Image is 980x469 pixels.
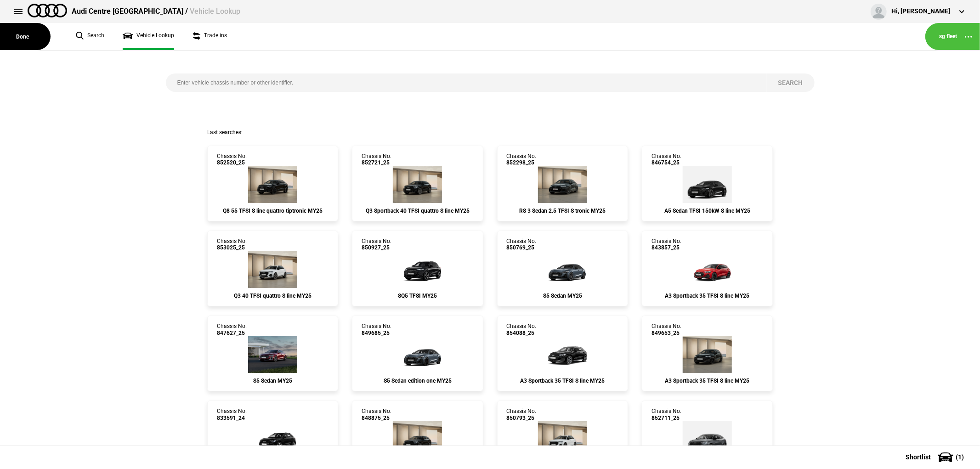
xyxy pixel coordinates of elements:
img: Audi_FU2AZG_25_FW_0E0E_WA9_PAH_9VS_WA7_PYH_3FP_U43_(Nadin:_3FP_9VS_C84_PAH_PYH_SN8_U43_WA7_WA9)_e... [683,166,732,203]
div: Chassis No. [651,408,681,421]
span: 854088_25 [507,330,537,336]
span: Shortlist [906,454,931,460]
div: A3 Sportback 35 TFSI S line MY25 [507,378,618,384]
img: Audi_GUBS5Y_25S_GX_0E0E_PAH_2MB_5MK_WA2_3Y4_6FJ_3CX_PQ7_PYH_PWO_56T_(Nadin:_2MB_3CX_3Y4_56T_5MK_6... [390,251,445,288]
div: Chassis No. [507,408,537,421]
div: Chassis No. [507,323,537,336]
a: Search [76,23,104,50]
div: Chassis No. [651,238,681,251]
img: Audi_F3BC6Y_25_EI_2Y2Y_WN9_PXC_6FJ_3S2_52Z_(Nadin:_3S2_52Z_6FJ_C62_PXC_WN9)_ext.png [248,251,297,288]
img: Audi_FU2S5Y_25S_GX_S5S5_5MK_WA2_PQ7_8RT_PYH_PWO_F19_(Nadin:_5MK_8RT_C84_F19_PQ7_PWO_PYH_SN8_WA2)_... [248,336,297,373]
div: Hi, [PERSON_NAME] [891,7,950,16]
img: Audi_8YFCYG_25_EI_0E0E_3FB_WXC_4E6_WXC-1_PWL_U35_(Nadin:_3FB_4E6_C55_PWL_U35_WXC)_ext.png [683,336,732,373]
div: Q8 55 TFSI S line quattro tiptronic MY25 [217,208,329,214]
span: 849653_25 [651,330,681,336]
img: Audi_FU2S5Y_25LE_GX_H3H3_PAH_3FP_JH1_(Nadin:_3FP_C84_JH1_PAH_SN8)_ext.png [390,336,445,373]
button: Shortlist(1) [892,446,980,469]
div: SQ5 TFSI MY25 [362,293,473,299]
div: S5 Sedan edition one MY25 [362,378,473,384]
div: Chassis No. [217,238,247,251]
span: 850793_25 [507,415,537,421]
a: sg fleet [939,33,957,40]
img: Audi_8YMRWY_25_TG_6Y6Y_WA9_PEJ_64U_5J2_(Nadin:_5J2_64U_C48_PEJ_S7K_WA9)_ext.png [538,166,587,203]
div: RS 3 Sedan 2.5 TFSI S tronic MY25 [507,208,618,214]
img: Audi_4MT0X2_25_EI_0E0E_PAH_WC7_N0Q_6FJ_3S2_WF9_F23_WC7-1_(Nadin:_3S2_6FJ_C96_F23_N0Q_PAH_WC7_WF9)... [248,166,297,203]
img: Audi_8YFCYG_25_EI_0E0E_PWL_(Nadin:_C56_PWL)_ext.png [535,336,590,373]
div: Chassis No. [507,153,537,166]
img: Audi_8YFCYG_25_EI_B1B1_3FB_WXC_WXC-1_PWL_U35_(Nadin:_3FB_6FJ_C52_PWL_U35_WXC)_ext.png [680,251,735,288]
div: Chassis No. [507,238,537,251]
img: Audi_F3BCCX_25LE_FZ_2Y2Y_3FU_6FJ_3S2_V72_WN8_(Nadin:_3FU_3S2_6FJ_C62_V72_WN8)_ext.png [538,421,587,458]
div: Chassis No. [362,408,391,421]
button: ... [957,25,980,48]
div: Chassis No. [651,153,681,166]
span: 852520_25 [217,159,247,166]
div: Chassis No. [217,323,247,336]
div: Audi Centre [GEOGRAPHIC_DATA] / [72,6,240,17]
img: Audi_F3NC6Y_25_EI_0E0E_PXC_WC7_52Z_2JD_(Nadin:_2JD_52Z_C62_PXC_WC7)_ext.png [393,166,442,203]
span: 846754_25 [651,159,681,166]
div: A3 Sportback 35 TFSI S line MY25 [651,378,763,384]
a: Trade ins [193,23,227,50]
span: 833591_24 [217,415,247,421]
div: Chassis No. [362,153,391,166]
span: 850769_25 [507,244,537,251]
input: Enter vehicle chassis number or other identifier. [166,73,767,92]
div: Q3 40 TFSI quattro S line MY25 [217,293,329,299]
span: Last searches: [207,129,243,136]
div: Q3 Sportback 40 TFSI quattro S line MY25 [362,208,473,214]
div: S5 Sedan MY25 [217,378,329,384]
div: Chassis No. [362,323,391,336]
span: ( 1 ) [956,454,964,460]
span: 852298_25 [507,159,537,166]
span: Vehicle Lookup [190,7,240,16]
span: 848875_25 [362,415,391,421]
div: Chassis No. [651,323,681,336]
span: 843857_25 [651,244,681,251]
span: 852711_25 [651,415,681,421]
div: A5 Sedan TFSI 150kW S line MY25 [651,208,763,214]
span: 849685_25 [362,330,391,336]
img: Audi_FU2S5Y_25S_GX_H3H3_PAH_WA2_PQ7_8RT_PYH_PWO_3FP_F19_(Nadin:_3FP_8RT_C95_F19_PAH_PQ7_PWO_PYH_S... [535,251,590,288]
div: S5 Sedan MY25 [507,293,618,299]
img: Audi_F3NCCX_25LE_FZ_6Y6Y_3FB_6FJ_V72_WN8_X8C_(Nadin:_3FB_6FJ_C62_V72_WN8)_ext.png [683,421,732,458]
div: A3 Sportback 35 TFSI S line MY25 [651,293,763,299]
span: 850927_25 [362,244,391,251]
div: Chassis No. [217,153,247,166]
span: 847627_25 [217,330,247,336]
button: Search [767,73,815,92]
img: Audi_F3BBCX_24_FZ_0E0E_MP_WA7-1_4ZD_(Nadin:_3S2_43K_4ZD_5TD_C55_WA7)_ext.png [245,421,300,458]
div: Chassis No. [217,408,247,421]
img: Audi_F3NCCX_25LE_FZ_0E0E_V72_WN8_X8C_(Nadin:_C62_V72_WN8)_ext.png [393,421,442,458]
img: audi.png [28,4,67,17]
span: 852721_25 [362,159,391,166]
span: 853025_25 [217,244,247,251]
a: Vehicle Lookup [123,23,174,50]
div: Chassis No. [362,238,391,251]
